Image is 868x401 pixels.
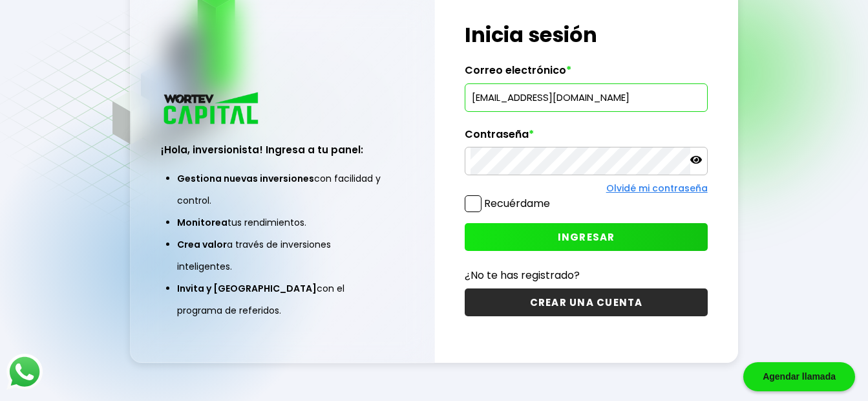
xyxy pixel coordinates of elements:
span: Invita y [GEOGRAPHIC_DATA] [177,282,317,295]
label: Contraseña [465,128,707,147]
li: con el programa de referidos. [177,277,387,321]
label: Recuérdame [484,196,550,211]
li: a través de inversiones inteligentes. [177,233,387,277]
a: ¿No te has registrado?CREAR UNA CUENTA [465,267,707,316]
span: INGRESAR [558,230,615,244]
img: logos_whatsapp-icon.242b2217.svg [6,354,43,390]
h3: ¡Hola, inversionista! Ingresa a tu panel: [161,142,403,157]
p: ¿No te has registrado? [465,267,707,283]
label: Correo electrónico [465,64,707,83]
li: tus rendimientos. [177,211,387,233]
input: hola@wortev.capital [471,84,701,111]
button: CREAR UNA CUENTA [465,288,707,316]
img: logo_wortev_capital [161,91,263,129]
span: Gestiona nuevas inversiones [177,172,314,185]
button: INGRESAR [465,223,707,251]
span: Monitorea [177,216,228,229]
div: Agendar llamada [743,362,855,391]
h1: Inicia sesión [465,19,707,50]
span: Crea valor [177,238,227,251]
a: Olvidé mi contraseña [606,182,708,195]
li: con facilidad y control. [177,168,387,211]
